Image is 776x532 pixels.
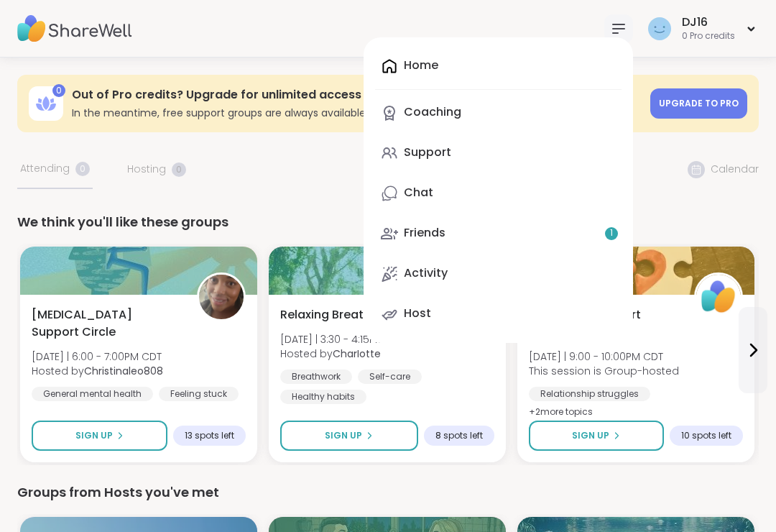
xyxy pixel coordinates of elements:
[280,306,399,324] span: Relaxing Breathwork
[32,306,181,341] span: [MEDICAL_DATA] Support Circle
[17,4,132,54] img: ShareWell Nav Logo
[325,429,362,442] span: Sign Up
[529,364,679,378] span: This session is Group-hosted
[404,306,431,321] div: Host
[280,347,407,361] span: Hosted by
[280,390,366,404] div: Healthy habits
[280,421,418,451] button: Sign Up
[375,176,622,211] a: Chat
[404,185,433,201] div: Chat
[404,145,451,160] div: Support
[32,387,153,401] div: General mental health
[696,275,741,319] img: ShareWell
[375,257,622,291] a: Activity
[529,387,650,401] div: Relationship struggles
[280,332,407,347] span: [DATE] | 3:30 - 4:15PM CDT
[682,30,735,42] div: 0 Pro credits
[529,349,679,364] span: [DATE] | 9:00 - 10:00PM CDT
[199,275,244,319] img: Christinaleo808
[84,364,163,378] b: Christinaleo808
[375,216,622,251] a: Friends1
[32,349,163,364] span: [DATE] | 6:00 - 7:00PM CDT
[75,429,113,442] span: Sign Up
[185,430,234,441] span: 13 spots left
[375,96,622,130] a: Coaching
[435,430,483,441] span: 8 spots left
[681,430,731,441] span: 10 spots left
[659,97,739,109] span: Upgrade to Pro
[32,421,167,451] button: Sign Up
[358,370,422,384] div: Self-care
[280,370,352,384] div: Breathwork
[610,227,613,239] span: 1
[17,482,759,503] div: Groups from Hosts you've met
[17,212,759,232] div: We think you'll like these groups
[572,429,609,442] span: Sign Up
[375,297,622,331] a: Host
[682,14,735,30] div: DJ16
[72,87,642,103] h3: Out of Pro credits? Upgrade for unlimited access to expert-led coaching groups.
[333,347,381,361] b: CharIotte
[52,84,65,97] div: 0
[32,364,163,378] span: Hosted by
[404,225,445,241] div: Friends
[650,88,747,119] a: Upgrade to Pro
[72,106,642,120] h3: In the meantime, free support groups are always available.
[159,387,239,401] div: Feeling stuck
[375,136,622,170] a: Support
[648,17,671,40] img: DJ16
[529,421,664,451] button: Sign Up
[404,104,461,120] div: Coaching
[404,265,448,281] div: Activity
